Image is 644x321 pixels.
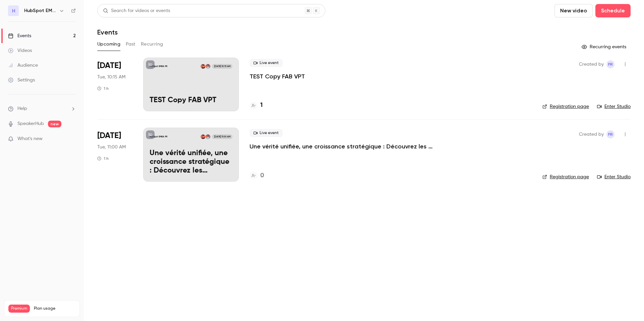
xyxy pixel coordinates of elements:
span: Created by [579,130,604,138]
span: Created by [579,60,604,68]
span: Premium [8,305,30,313]
a: 1 [250,101,263,110]
p: TEST Copy FAB VPT [150,96,232,105]
a: Enter Studio [597,103,631,110]
p: Une vérité unifiée, une croissance stratégique : Découvrez les nouveautés du Spotlight - Automne ... [150,149,232,175]
a: SpeakerHub [17,120,44,127]
p: HubSpot EMEA FR [150,135,167,138]
a: 0 [250,171,264,180]
span: Live event [250,59,283,67]
div: Oct 7 Tue, 11:00 AM (Europe/Paris) [97,128,132,181]
div: Aug 12 Tue, 10:15 AM (Europe/Paris) [97,58,132,111]
img: Enzo Valucci [201,134,205,139]
a: HubSpot EMEA FRMélanie BohuluEnzo Valucci[DATE] 10:15 AMTEST Copy FAB VPT [143,58,239,111]
span: fabien Rabusseau [606,60,614,68]
button: Schedule [595,4,631,17]
h1: Events [97,28,118,36]
button: Upcoming [97,39,120,50]
span: fR [608,60,613,68]
span: [DATE] [97,130,121,141]
a: Registration page [542,103,589,110]
span: H [12,7,15,14]
a: Registration page [542,174,589,180]
div: Videos [8,47,32,54]
span: [DATE] [97,60,121,71]
div: Search for videos or events [103,7,170,14]
img: Mélanie Bohulu [206,64,210,69]
div: Audience [8,62,38,69]
a: Une vérité unifiée, une croissance stratégique : Découvrez les nouveautés du Spotlight - Automne ... [250,142,451,150]
button: Past [126,39,136,50]
span: Live event [250,129,283,137]
span: fR [608,130,613,138]
span: new [48,121,61,127]
span: Help [17,105,27,112]
h6: HubSpot EMEA FR [24,7,56,14]
span: Tue, 10:15 AM [97,74,125,80]
img: Mélanie Bohulu [206,134,210,139]
button: Recurring [141,39,163,50]
span: [DATE] 10:15 AM [212,64,232,69]
li: help-dropdown-opener [8,105,76,112]
p: HubSpot EMEA FR [150,65,167,68]
button: New video [554,4,593,17]
div: Events [8,33,31,39]
span: [DATE] 11:00 AM [212,134,232,139]
div: 1 h [97,156,109,161]
a: TEST Copy FAB VPT [250,72,305,80]
span: What's new [17,135,43,142]
a: HubSpot EMEA FRMélanie BohuluEnzo Valucci[DATE] 11:00 AMUne vérité unifiée, une croissance straté... [143,128,239,181]
a: Enter Studio [597,174,631,180]
span: Tue, 11:00 AM [97,144,126,150]
img: Enzo Valucci [201,64,205,69]
span: Plan usage [34,306,75,311]
div: 1 h [97,86,109,91]
button: Recurring events [579,42,631,52]
span: fabien Rabusseau [606,130,614,138]
h4: 0 [260,171,264,180]
h4: 1 [260,101,263,110]
div: Settings [8,77,35,83]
